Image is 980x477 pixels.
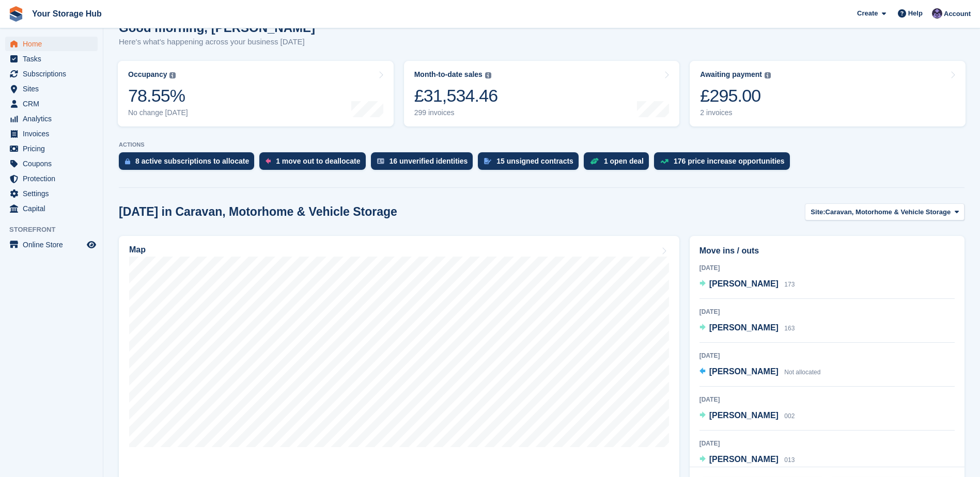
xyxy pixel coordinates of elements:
a: menu [5,37,98,51]
a: Awaiting payment £295.00 2 invoices [690,61,966,126]
span: [PERSON_NAME] [709,411,779,420]
a: [PERSON_NAME] 173 [699,278,795,291]
div: 16 unverified identities [390,157,468,165]
a: menu [5,82,98,96]
div: 2 invoices [700,108,771,117]
img: icon-info-grey-7440780725fd019a000dd9b08b2336e03edf1995a4989e88bcd33f0948082b44.svg [765,72,771,78]
span: Coupons [23,156,85,171]
div: [DATE] [699,395,955,404]
span: CRM [23,97,85,111]
a: menu [5,126,98,141]
div: [DATE] [699,439,955,448]
a: 1 open deal [584,152,654,175]
a: menu [5,156,98,171]
div: Month-to-date sales [414,70,483,79]
a: 15 unsigned contracts [478,152,584,175]
img: icon-info-grey-7440780725fd019a000dd9b08b2336e03edf1995a4989e88bcd33f0948082b44.svg [169,72,176,78]
img: move_outs_to_deallocate_icon-f764333ba52eb49d3ac5e1228854f67142a1ed5810a6f6cc68b1a99e826820c5.svg [266,158,271,164]
div: [DATE] [699,351,955,360]
span: Settings [23,186,85,201]
a: Preview store [85,239,98,251]
a: menu [5,186,98,201]
img: contract_signature_icon-13c848040528278c33f63329250d36e43548de30e8caae1d1a13099fd9432cc5.svg [484,158,491,164]
span: Storefront [9,225,103,235]
h2: Move ins / outs [699,245,955,257]
a: [PERSON_NAME] 163 [699,322,795,335]
img: verify_identity-adf6edd0f0f0b5bbfe63781bf79b02c33cf7c696d77639b501bdc392416b5a36.svg [377,158,384,164]
span: Tasks [23,52,85,66]
div: £31,534.46 [414,85,498,106]
span: Subscriptions [23,67,85,81]
span: Pricing [23,141,85,156]
div: 299 invoices [414,108,498,117]
div: Awaiting payment [700,70,762,79]
a: 8 active subscriptions to allocate [119,152,259,175]
span: 002 [784,412,795,420]
a: [PERSON_NAME] Not allocated [699,365,821,379]
span: Create [857,8,878,19]
div: [DATE] [699,263,955,273]
span: Capital [23,201,85,216]
span: Analytics [23,112,85,126]
a: menu [5,201,98,216]
div: £295.00 [700,85,771,106]
span: Online Store [23,237,85,252]
img: icon-info-grey-7440780725fd019a000dd9b08b2336e03edf1995a4989e88bcd33f0948082b44.svg [485,72,491,78]
div: Occupancy [128,70,167,79]
a: menu [5,141,98,156]
div: No change [DATE] [128,108,188,117]
img: active_subscription_to_allocate_icon-d502201f5373d7db506a760aba3b589e785aa758c864c3986d89f69b8ff3... [125,158,130,165]
span: 163 [784,325,795,332]
a: Month-to-date sales £31,534.46 299 invoices [404,61,680,126]
span: [PERSON_NAME] [709,323,779,332]
span: Invoices [23,126,85,141]
a: Occupancy 78.55% No change [DATE] [118,61,394,126]
a: [PERSON_NAME] 002 [699,409,795,423]
div: 8 active subscriptions to allocate [135,157,249,165]
div: 1 open deal [604,157,644,165]
span: Sites [23,82,85,96]
a: Your Storage Hub [28,5,106,22]
img: Liam Beddard [932,8,942,19]
span: 013 [784,456,795,464]
div: 176 price increase opportunities [674,157,785,165]
img: price_increase_opportunities-93ffe204e8149a01c8c9dc8f82e8f89637d9d84a8eef4429ea346261dce0b2c0.svg [660,159,668,164]
a: menu [5,237,98,252]
a: menu [5,67,98,81]
span: Help [908,8,923,19]
a: menu [5,52,98,66]
img: stora-icon-8386f47178a22dfd0bd8f6a31ec36ba5ce8667c1dd55bd0f319d3a0aa187defe.svg [8,6,24,22]
span: [PERSON_NAME] [709,279,779,288]
span: Site: [811,207,825,217]
div: 15 unsigned contracts [496,157,573,165]
p: ACTIONS [119,141,965,148]
span: 173 [784,281,795,288]
span: Account [944,9,971,19]
span: Home [23,37,85,51]
span: [PERSON_NAME] [709,367,779,376]
a: menu [5,97,98,111]
h2: [DATE] in Caravan, Motorhome & Vehicle Storage [119,205,397,219]
a: 1 move out to deallocate [259,152,370,175]
button: Site: Caravan, Motorhome & Vehicle Storage [805,203,965,220]
p: Here's what's happening across your business [DATE] [119,36,315,48]
span: [PERSON_NAME] [709,455,779,464]
span: Caravan, Motorhome & Vehicle Storage [826,207,951,217]
span: Not allocated [784,369,820,376]
span: Protection [23,171,85,186]
img: deal-1b604bf984904fb50ccaf53a9ad4b4a5d6e5aea283cecdc64d6e3604feb123c2.svg [590,157,599,165]
a: menu [5,171,98,186]
div: 1 move out to deallocate [276,157,360,165]
a: 16 unverified identities [371,152,478,175]
div: [DATE] [699,307,955,316]
a: [PERSON_NAME] 013 [699,453,795,467]
a: 176 price increase opportunities [654,152,795,175]
div: 78.55% [128,85,188,106]
h2: Map [129,245,146,255]
a: menu [5,112,98,126]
